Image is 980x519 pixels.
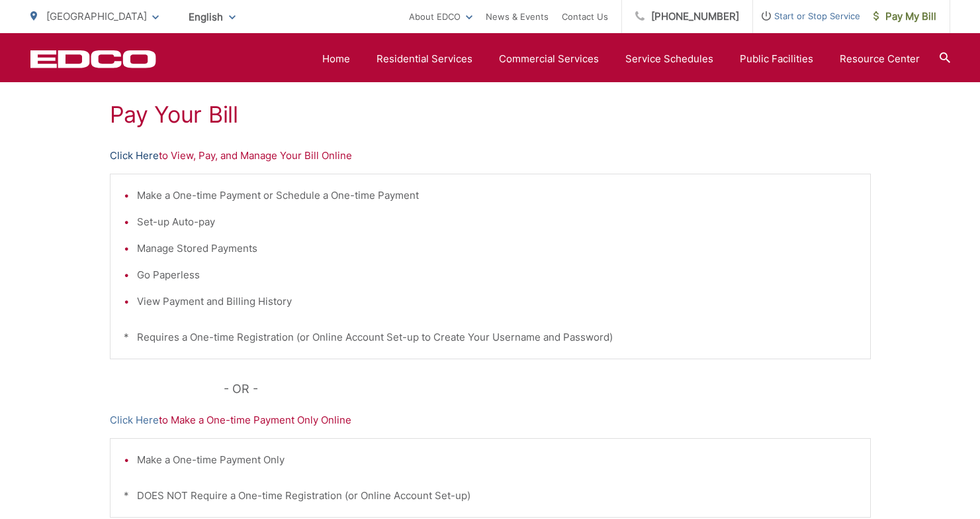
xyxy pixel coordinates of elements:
span: Pay My Bill [873,9,936,25]
p: - OR - [224,379,871,399]
a: About EDCO [409,9,472,25]
span: [GEOGRAPHIC_DATA] [46,10,147,23]
a: Public Facilities [740,51,813,67]
a: Residential Services [377,51,472,67]
h1: Pay Your Bill [110,101,871,128]
p: to View, Pay, and Manage Your Bill Online [110,148,871,164]
li: Manage Stored Payments [137,241,857,257]
a: Home [322,51,350,67]
a: Click Here [110,148,159,164]
p: * DOES NOT Require a One-time Registration (or Online Account Set-up) [124,488,857,504]
a: Contact Us [562,9,608,25]
a: Service Schedules [625,51,713,67]
li: Make a One-time Payment Only [137,452,857,468]
li: Set-up Auto-pay [137,214,857,230]
li: View Payment and Billing History [137,294,857,310]
a: Click Here [110,412,159,428]
a: Commercial Services [499,51,599,67]
span: English [179,5,245,29]
li: Go Paperless [137,267,857,283]
a: News & Events [486,9,549,25]
p: to Make a One-time Payment Only Online [110,412,871,428]
li: Make a One-time Payment or Schedule a One-time Payment [137,188,857,203]
p: * Requires a One-time Registration (or Online Account Set-up to Create Your Username and Password) [124,329,857,345]
a: EDCD logo. Return to the homepage. [30,50,156,68]
a: Resource Center [840,51,920,67]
